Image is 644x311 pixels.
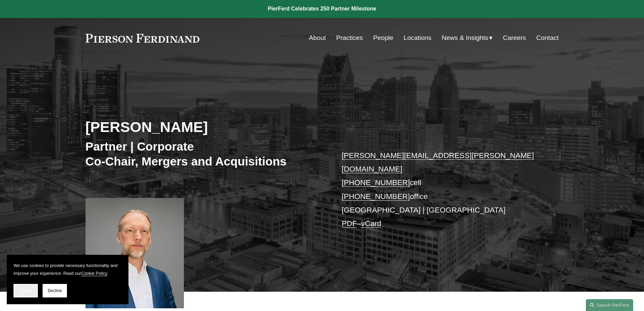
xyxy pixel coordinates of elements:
a: [PHONE_NUMBER] [342,178,410,187]
a: [PHONE_NUMBER] [342,192,410,201]
a: Contact [536,31,558,44]
button: Accept [14,284,38,297]
h3: Partner | Corporate Co-Chair, Mergers and Acquisitions [86,139,322,169]
p: cell office [GEOGRAPHIC_DATA] | [GEOGRAPHIC_DATA] – [342,149,539,231]
span: Decline [48,288,62,293]
span: News & Insights [442,32,488,44]
h2: [PERSON_NAME] [86,118,322,136]
a: About [309,31,326,44]
a: Practices [336,31,363,44]
span: Accept [19,288,32,293]
a: Cookie Policy [81,271,107,276]
a: Search this site [586,299,633,311]
a: PDF [342,219,357,228]
a: Careers [503,31,526,44]
a: Locations [404,31,431,44]
section: Cookie banner [7,255,128,304]
a: [PERSON_NAME][EMAIL_ADDRESS][PERSON_NAME][DOMAIN_NAME] [342,151,534,173]
a: People [373,31,393,44]
a: folder dropdown [442,31,493,44]
p: We use cookies to provide necessary functionality and improve your experience. Read our . [14,262,122,277]
button: Decline [43,284,67,297]
a: vCard [361,219,381,228]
